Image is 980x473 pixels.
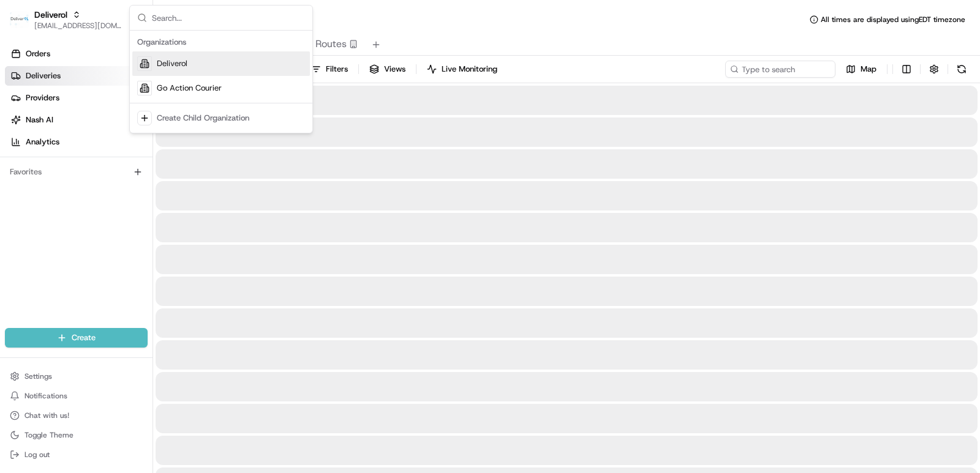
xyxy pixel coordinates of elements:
[725,61,835,78] input: Type to search
[72,332,96,343] span: Create
[26,114,53,125] span: Nash AI
[157,58,187,69] span: Deliverol
[157,113,249,124] div: Create Child Organization
[5,387,148,404] button: Notifications
[5,426,148,444] button: Toggle Theme
[32,79,202,92] input: Clear
[24,430,73,440] span: Toggle Theme
[306,61,353,78] button: Filters
[861,64,876,75] span: Map
[5,328,148,348] button: Create
[5,132,153,152] a: Analytics
[12,12,37,37] img: Nash
[315,37,347,51] span: Routes
[5,162,148,182] div: Favorites
[122,207,148,217] span: Pylon
[24,391,67,401] span: Notifications
[42,117,201,129] div: Start new chat
[24,411,69,420] span: Chat with us!
[157,83,222,94] span: Go Action Courier
[12,179,22,188] div: 📗
[5,88,153,108] a: Providers
[5,44,153,64] a: Orders
[442,64,497,75] span: Live Monitoring
[34,21,122,31] button: [EMAIL_ADDRESS][DOMAIN_NAME]
[24,371,52,381] span: Settings
[24,450,50,460] span: Log out
[26,136,59,147] span: Analytics
[42,129,155,139] div: We're available if you need us!
[24,177,94,190] span: Knowledge Base
[12,49,223,69] p: Welcome 👋
[326,64,348,75] span: Filters
[26,70,61,81] span: Deliveries
[840,61,882,78] button: Map
[152,6,305,30] input: Search...
[7,173,99,195] a: 📗Knowledge Base
[34,9,67,21] button: Deliverol
[953,61,970,78] button: Refresh
[26,48,50,59] span: Orders
[5,66,153,86] a: Deliveries
[5,5,127,34] button: DeliverolDeliverol[EMAIL_ADDRESS][DOMAIN_NAME]
[364,61,411,78] button: Views
[5,407,148,424] button: Chat with us!
[5,446,148,463] button: Log out
[821,15,965,24] span: All times are displayed using EDT timezone
[421,61,503,78] button: Live Monitoring
[26,92,59,103] span: Providers
[132,33,310,51] div: Organizations
[12,117,34,139] img: 1736555255976-a54dd68f-1ca7-489b-9aae-adbdc363a1c4
[104,179,113,188] div: 💻
[10,11,29,28] img: Deliverol
[384,64,405,75] span: Views
[116,177,197,190] span: API Documentation
[86,207,148,217] a: Powered byPylon
[5,368,148,385] button: Settings
[5,110,153,130] a: Nash AI
[130,31,312,133] div: Suggestions
[208,121,223,135] button: Start new chat
[99,173,202,195] a: 💻API Documentation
